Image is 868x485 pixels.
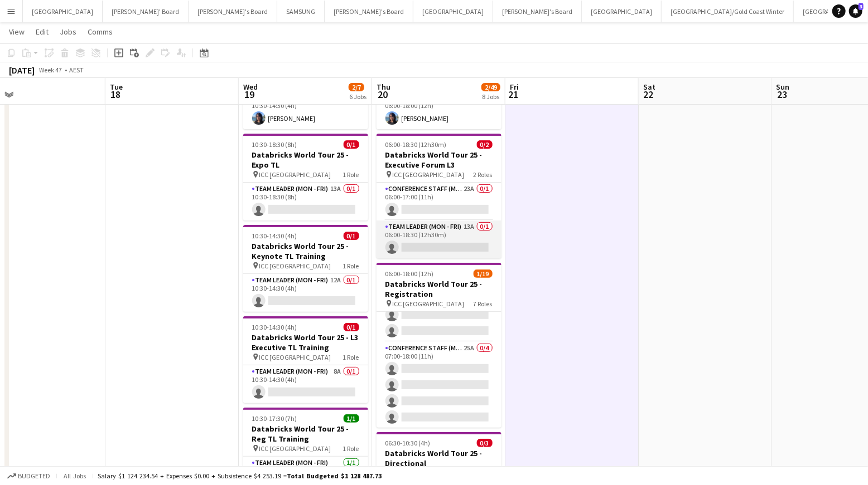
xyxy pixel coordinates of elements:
[643,82,655,92] span: Sat
[413,1,493,22] button: [GEOGRAPHIC_DATA]
[849,4,862,18] a: 3
[108,88,123,101] span: 18
[243,332,368,352] h3: Databricks World Tour 25 - L3 Executive TL Training
[55,25,81,39] a: Jobs
[287,472,382,480] span: Total Budgeted $1 128 487.73
[385,140,447,149] span: 06:00-18:30 (12h30m)
[61,472,88,480] span: All jobs
[377,279,501,299] h3: Databricks World Tour 25 - Registration
[243,183,368,221] app-card-role: Team Leader (Mon - Fri)13A0/110:30-18:30 (8h)
[69,66,84,74] div: AEST
[474,270,493,278] span: 1/19
[325,1,413,22] button: [PERSON_NAME]'s Board
[343,170,359,179] span: 1 Role
[110,82,123,92] span: Tue
[377,263,501,428] app-job-card: 06:00-18:00 (12h)1/19Databricks World Tour 25 - Registration ICC [GEOGRAPHIC_DATA]7 Roles Confere...
[243,424,368,444] h3: Databricks World Tour 25 - Reg TL Training
[343,444,359,453] span: 1 Role
[252,414,297,423] span: 10:30-17:30 (7h)
[23,1,103,22] button: [GEOGRAPHIC_DATA]
[344,232,359,240] span: 0/1
[508,88,519,101] span: 21
[377,448,501,468] h3: Databricks World Tour 25 - Directional
[252,323,297,331] span: 10:30-14:30 (4h)
[252,140,297,149] span: 10:30-18:30 (8h)
[252,232,297,240] span: 10:30-14:30 (4h)
[377,288,501,342] app-card-role: Conference Staff (Mon - Fri)23A0/207:00-17:00 (10h)
[377,134,501,258] app-job-card: 06:00-18:30 (12h30m)0/2Databricks World Tour 25 - Executive Forum L3 ICC [GEOGRAPHIC_DATA]2 Roles...
[36,27,49,37] span: Edit
[642,88,655,101] span: 22
[344,140,359,149] span: 0/1
[31,25,53,39] a: Edit
[377,150,501,170] h3: Databricks World Tour 25 - Executive Forum L3
[510,82,519,92] span: Fri
[477,439,493,447] span: 0/3
[393,300,465,308] span: ICC [GEOGRAPHIC_DATA]
[377,183,501,221] app-card-role: Conference Staff (Mon - Fri)23A0/106:00-17:00 (11h)
[243,134,368,221] app-job-card: 10:30-18:30 (8h)0/1Databricks World Tour 25 - Expo TL ICC [GEOGRAPHIC_DATA]1 RoleTeam Leader (Mon...
[385,439,431,447] span: 06:30-10:30 (4h)
[243,150,368,170] h3: Databricks World Tour 25 - Expo TL
[859,3,864,10] span: 3
[777,82,790,92] span: Sun
[259,444,331,453] span: ICC [GEOGRAPHIC_DATA]
[9,65,35,76] div: [DATE]
[344,323,359,331] span: 0/1
[6,470,52,482] button: Budgeted
[377,221,501,258] app-card-role: Team Leader (Mon - Fri)13A0/106:00-18:30 (12h30m)
[243,274,368,312] app-card-role: Team Leader (Mon - Fri)12A0/110:30-14:30 (4h)
[349,92,367,101] div: 6 Jobs
[9,27,25,37] span: View
[393,170,465,179] span: ICC [GEOGRAPHIC_DATA]
[277,1,325,22] button: SAMSUNG
[98,472,382,480] div: Salary $1 124 234.54 + Expenses $0.00 + Subsistence $4 253.19 =
[259,353,331,361] span: ICC [GEOGRAPHIC_DATA]
[103,1,189,22] button: [PERSON_NAME]' Board
[662,1,794,22] button: [GEOGRAPHIC_DATA]/Gold Coast Winter
[377,82,390,92] span: Thu
[377,91,501,129] app-card-role: Event Manager (Mon - Fri)1/106:00-18:00 (12h)[PERSON_NAME]
[18,472,50,480] span: Budgeted
[477,140,493,149] span: 0/2
[243,365,368,403] app-card-role: Team Leader (Mon - Fri)8A0/110:30-14:30 (4h)
[259,170,331,179] span: ICC [GEOGRAPHIC_DATA]
[482,92,500,101] div: 8 Jobs
[481,83,500,91] span: 2/49
[37,66,65,74] span: Week 47
[375,88,390,101] span: 20
[259,262,331,270] span: ICC [GEOGRAPHIC_DATA]
[474,300,493,308] span: 7 Roles
[60,27,76,37] span: Jobs
[242,88,258,101] span: 19
[189,1,277,22] button: [PERSON_NAME]'s Board
[582,1,662,22] button: [GEOGRAPHIC_DATA]
[474,170,493,179] span: 2 Roles
[243,241,368,261] h3: Databricks World Tour 25 - Keynote TL Training
[349,83,364,91] span: 2/7
[243,91,368,129] app-card-role: Event Manager (Mon - Fri)1/110:30-14:30 (4h)[PERSON_NAME]
[344,414,359,423] span: 1/1
[243,316,368,403] app-job-card: 10:30-14:30 (4h)0/1Databricks World Tour 25 - L3 Executive TL Training ICC [GEOGRAPHIC_DATA]1 Rol...
[83,25,117,39] a: Comms
[4,25,29,39] a: View
[377,342,501,428] app-card-role: Conference Staff (Mon - Fri)25A0/407:00-18:00 (11h)
[243,82,258,92] span: Wed
[385,270,434,278] span: 06:00-18:00 (12h)
[343,353,359,361] span: 1 Role
[88,27,113,37] span: Comms
[343,262,359,270] span: 1 Role
[493,1,582,22] button: [PERSON_NAME]'s Board
[775,88,790,101] span: 23
[243,225,368,312] app-job-card: 10:30-14:30 (4h)0/1Databricks World Tour 25 - Keynote TL Training ICC [GEOGRAPHIC_DATA]1 RoleTeam...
